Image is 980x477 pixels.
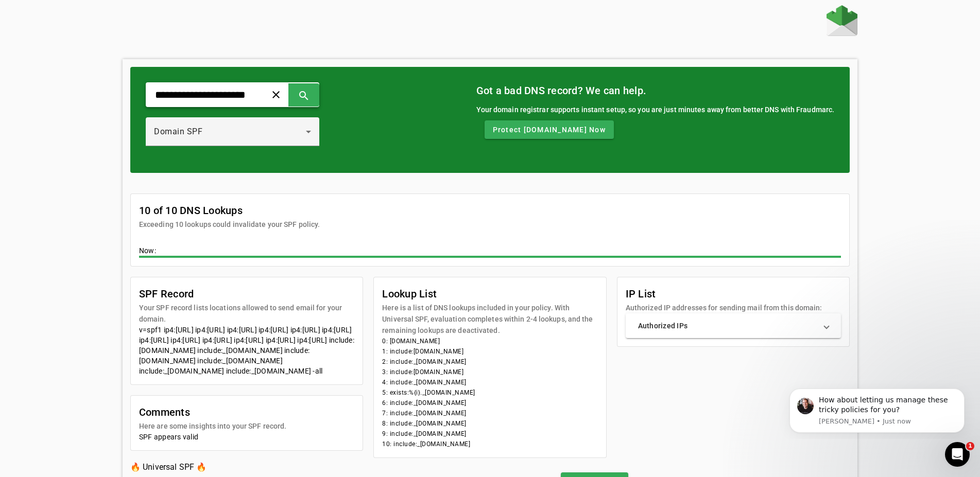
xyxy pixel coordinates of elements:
mat-card-title: Comments [139,404,286,420]
mat-card-subtitle: Here are some insights into your SPF record. [139,420,286,432]
mat-expansion-panel-header: Authorized IPs [626,313,841,338]
mat-card-subtitle: Here is a list of DNS lookups included in your policy. With Universal SPF, evaluation completes w... [382,302,597,336]
span: Domain SPF [154,127,202,136]
button: Protect [DOMAIN_NAME] Now [485,120,614,139]
mat-card-title: 10 of 10 DNS Lookups [139,202,320,219]
mat-card-title: SPF Record [139,286,354,302]
li: 5: exists:%{i}._[DOMAIN_NAME] [382,387,597,398]
div: Now: [139,245,841,258]
span: Protect [DOMAIN_NAME] Now [493,125,606,135]
li: 7: include:_[DOMAIN_NAME] [382,408,597,418]
li: 3: include:[DOMAIN_NAME] [382,367,597,377]
span: 1 [966,442,974,450]
li: 0: [DOMAIN_NAME] [382,336,597,346]
li: 10: include:_[DOMAIN_NAME] [382,439,597,449]
iframe: Intercom notifications message [774,379,980,439]
li: 8: include:_[DOMAIN_NAME] [382,418,597,429]
mat-panel-title: Authorized IPs [638,321,816,331]
div: SPF appears valid [139,432,354,442]
a: Home [827,5,857,39]
mat-card-title: Got a bad DNS record? We can help. [476,82,835,99]
img: Fraudmarc Logo [827,5,857,36]
mat-card-title: Lookup List [382,286,597,302]
li: 4: include:_[DOMAIN_NAME] [382,377,597,387]
li: 6: include:_[DOMAIN_NAME] [382,398,597,408]
h3: 🔥 Universal SPF 🔥 [130,460,339,474]
iframe: Intercom live chat [945,442,970,467]
mat-card-subtitle: Authorized IP addresses for sending mail from this domain: [626,302,822,313]
div: Your domain registrar supports instant setup, so you are just minutes away from better DNS with F... [476,104,835,115]
li: 2: include:_[DOMAIN_NAME] [382,357,597,367]
li: 9: include:_[DOMAIN_NAME] [382,429,597,439]
div: v=spf1 ip4:[URL] ip4:[URL] ip4:[URL] ip4:[URL] ip4:[URL] ip4:[URL] ip4:[URL] ip4:[URL] ip4:[URL] ... [139,325,354,376]
mat-card-subtitle: Exceeding 10 lookups could invalidate your SPF policy. [139,219,320,230]
mat-card-title: IP List [626,286,822,302]
li: 1: include:[DOMAIN_NAME] [382,346,597,357]
mat-card-subtitle: Your SPF record lists locations allowed to send email for your domain. [139,302,354,325]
